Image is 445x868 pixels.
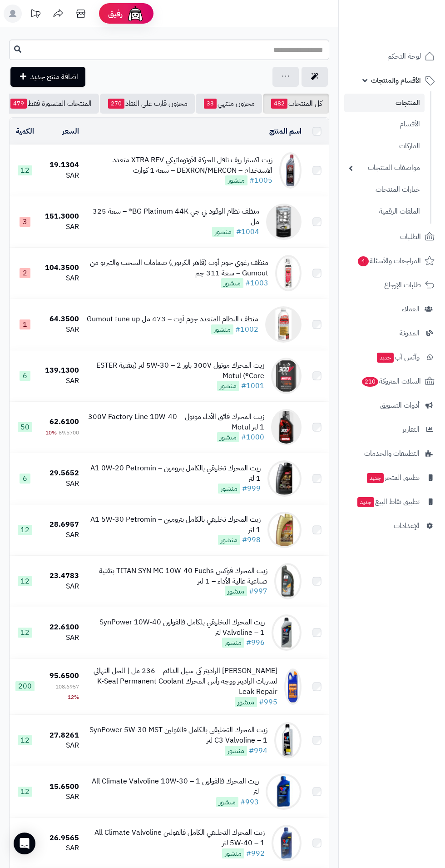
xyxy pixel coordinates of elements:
img: زيت المحرك تخليقي بالكامل بترومين A1 0W-20 Petromin – 1 لتر [267,460,302,497]
div: 22.6100 [44,622,79,633]
span: 69.5700 [59,429,79,437]
span: أدوات التسويق [380,399,420,412]
span: المراجعات والأسئلة [357,254,421,267]
span: منشور [212,227,234,237]
span: العملاء [402,303,420,315]
img: ai-face.png [126,5,144,23]
div: 27.8261 [44,730,79,741]
img: زيت المحرك فالفولين All Climate Valvoline 10W-30 – 1 لتر [266,773,302,810]
div: [PERSON_NAME] الراديتر كي-سيل الدائم – 236 مل | الحل النهائي لتسربات الراديتر ووجه رأس المحرك K-S... [86,666,277,697]
a: #999 [242,483,261,494]
span: 270 [108,99,124,109]
div: 15.6500 [44,782,79,792]
a: الإعدادات [344,515,440,537]
a: الملفات الرقمية [344,202,425,221]
span: 12 [18,735,32,745]
span: 482 [271,99,287,109]
a: #997 [249,586,267,597]
div: SAR [44,581,79,592]
a: #993 [240,797,259,808]
div: SAR [44,479,79,489]
a: كل المنتجات482 [263,94,329,114]
span: منشور [217,432,239,442]
a: #1003 [245,278,268,289]
img: منظف النظام المتعدد جوم أوت – 473 مل Gumout tune up [265,306,302,343]
a: تحديثات المنصة [24,5,47,25]
span: منشور [221,278,243,288]
div: SAR [44,792,79,802]
span: منشور [217,381,239,391]
span: تطبيق المتجر [366,471,420,484]
img: منظف نظام الوقود بي جي BG Platinum 44K® – سعة 325 مل [266,204,302,240]
span: منشور [225,746,247,756]
a: السعر [62,126,79,137]
span: منشور [218,535,240,545]
span: 3 [20,217,30,227]
a: وآتس آبجديد [344,346,440,368]
span: الإعدادات [394,519,420,532]
span: منشور [235,697,257,707]
div: زيت المحرك التخليقي بلكامل فالفولين SynPower 10W-40 Valvoline – 1 لتر [86,617,265,638]
a: الكمية [16,126,34,137]
a: #1001 [241,380,264,391]
a: مخزون قارب على النفاذ270 [100,94,195,114]
span: منشور [216,797,238,807]
span: جديد [377,353,394,363]
span: 2 [20,268,30,278]
img: زيت المحرك موتول 300V باور 5W‑30 – 2 لتر (بتقنية ESTER Core®) Motul [271,358,302,394]
div: زيت المحرك التخليقي بالكامل فالفولين SynPower 5W-30 MST C3 Valvoline – 1 لتر [86,725,267,746]
a: #1000 [241,432,264,443]
a: مخزون منتهي33 [196,94,262,114]
div: 23.4783 [44,571,79,581]
div: منظف النظام المتعدد جوم أوت – 473 مل Gumout tune up [87,314,258,324]
div: 104.3500 [44,263,79,273]
span: منشور [211,324,233,334]
a: #995 [259,697,277,708]
span: 50 [18,422,32,432]
span: 200 [15,681,35,691]
span: منشور [218,484,240,494]
div: زيت المحرك موتول 300V باور 5W‑30 – 2 لتر (بتقنية ESTER Core®) Motul [86,360,264,381]
a: الماركات [344,136,425,156]
div: منظف رغوي جوم أوت (قاهر الكربون) صمامات السحب والتيربو من Gumout – سعة 311 جم [86,258,268,279]
span: 12 [18,165,32,175]
div: زيت اكسترا ريف ناقل الحركة الأوتوماتيكي XTRA REV متعدد الاستخدام – DEXRON/MERCON – سعة 1 كوارت [86,155,272,176]
a: #1004 [236,226,259,237]
span: منشور [225,175,247,185]
a: خيارات المنتجات [344,180,425,200]
a: تطبيق نقاط البيعجديد [344,491,440,513]
span: تطبيق نقاط البيع [356,495,420,508]
span: جديد [357,497,374,507]
div: 26.9565 [44,833,79,843]
div: Open Intercom Messenger [14,833,35,854]
span: طلبات الإرجاع [384,279,421,291]
img: زيت المحرك تخليقي بالكامل بترومين A1 5W-30 Petromin – 1 لتر [267,512,302,548]
span: 62.6100 [49,416,79,427]
div: 19.1304 [44,160,79,170]
a: #992 [246,848,265,859]
a: #1002 [235,324,258,335]
a: #994 [249,745,267,756]
div: 139.1300 [44,365,79,376]
a: مواصفات المنتجات [344,158,425,178]
div: SAR [44,530,79,540]
span: وآتس آب [376,351,420,364]
span: 6 [20,474,30,484]
a: اضافة منتج جديد [10,67,85,87]
div: SAR [44,376,79,386]
span: التطبيقات والخدمات [364,447,420,460]
div: زيت المحرك تخليقي بالكامل بترومين A1 0W-20 Petromin – 1 لتر [86,463,260,484]
a: المراجعات والأسئلة4 [344,250,440,272]
a: اسم المنتج [269,126,302,137]
a: #998 [242,534,261,545]
span: الأقسام والمنتجات [371,74,421,87]
div: SAR [44,740,79,751]
div: زيت المحرك التخليقي الكامل فالفولين All Climate Valvoline 5W-40 – 1 لتر [86,828,264,848]
span: التقارير [402,423,420,436]
a: أدوات التسويق [344,394,440,416]
span: الطلبات [400,230,421,243]
a: طلبات الإرجاع [344,274,440,296]
span: المدونة [400,327,420,339]
div: 64.3500 [44,314,79,324]
span: 479 [10,99,27,109]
